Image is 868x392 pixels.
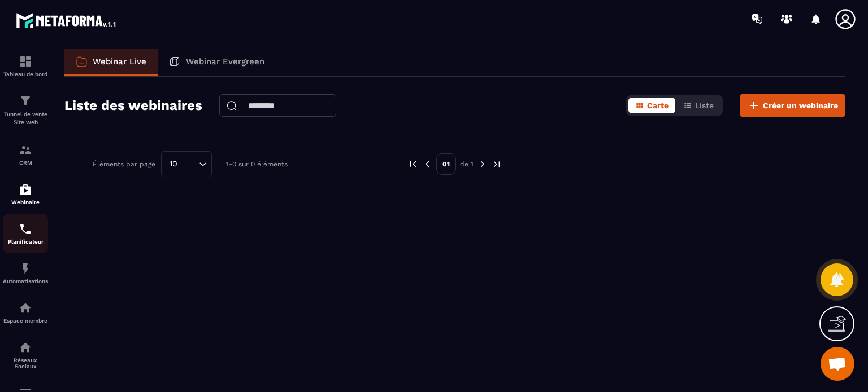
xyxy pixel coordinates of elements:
p: Espace membre [3,318,48,324]
p: de 1 [460,160,474,169]
div: Ouvrir le chat [821,347,854,381]
p: Planificateur [3,239,48,245]
span: Liste [695,101,714,110]
a: formationformationTunnel de vente Site web [3,86,48,135]
button: Carte [628,98,675,113]
img: formation [19,55,32,68]
img: prev [422,159,432,169]
p: Webinar Evergreen [186,56,264,67]
img: automations [19,262,32,275]
p: Webinaire [3,199,48,205]
a: formationformationTableau de bord [3,46,48,86]
img: prev [408,159,418,169]
p: Automatisations [3,278,48,284]
img: logo [16,10,118,30]
img: automations [19,183,32,196]
button: Créer un webinaire [740,94,845,117]
span: Créer un webinaire [763,100,838,111]
button: Liste [676,98,721,113]
p: 1-0 sur 0 éléments [226,160,288,168]
img: next [478,159,488,169]
span: Carte [647,101,669,110]
a: social-networksocial-networkRéseaux Sociaux [3,332,48,378]
span: 10 [166,158,181,170]
input: Search for option [181,158,196,170]
a: formationformationCRM [3,135,48,174]
img: formation [19,94,32,108]
a: automationsautomationsWebinaire [3,174,48,214]
p: Éléments par page [93,160,155,168]
img: next [492,159,502,169]
a: schedulerschedulerPlanificateur [3,214,48,253]
img: automations [19,301,32,315]
h2: Liste des webinaires [64,94,202,117]
div: Search for option [161,151,212,177]
img: social-network [19,341,32,354]
img: scheduler [19,222,32,236]
p: Réseaux Sociaux [3,357,48,369]
p: Tunnel de vente Site web [3,111,48,126]
p: CRM [3,160,48,166]
p: 01 [436,153,456,175]
img: formation [19,143,32,157]
a: Webinar Live [64,49,158,76]
a: automationsautomationsAutomatisations [3,253,48,293]
p: Tableau de bord [3,71,48,77]
p: Webinar Live [93,56,146,67]
a: automationsautomationsEspace membre [3,293,48,332]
